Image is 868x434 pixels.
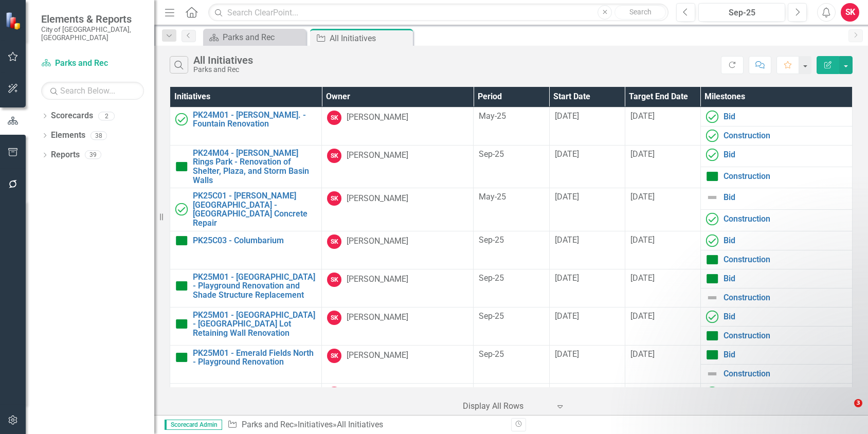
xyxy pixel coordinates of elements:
a: Construction [724,293,847,302]
a: PK25C03 - Columbarium [193,236,316,245]
img: Not Defined [706,292,718,304]
td: Double-Click to Edit [549,188,625,231]
td: Double-Click to Edit Right Click for Context Menu [700,326,852,345]
div: Parks and Rec [223,31,303,44]
img: On Target [175,160,188,173]
a: Parks and Rec [206,31,303,44]
td: Double-Click to Edit Right Click for Context Menu [700,145,852,167]
div: SK [327,111,341,125]
td: Double-Click to Edit Right Click for Context Menu [700,269,852,288]
span: [DATE] [555,273,579,283]
td: Double-Click to Edit [549,145,625,188]
td: Double-Click to Edit [625,269,700,307]
span: [DATE] [630,387,655,397]
div: May-25 [479,111,544,122]
span: [DATE] [630,349,655,359]
td: Double-Click to Edit Right Click for Context Menu [700,231,852,250]
div: All Initiatives [193,55,253,66]
td: Double-Click to Edit Right Click for Context Menu [700,307,852,326]
td: Double-Click to Edit Right Click for Context Menu [170,107,322,145]
a: PK25M01 - [PERSON_NAME][GEOGRAPHIC_DATA] - Boardwalk Replacement (50 lf) [193,387,316,414]
td: Double-Click to Edit Right Click for Context Menu [700,288,852,307]
a: Scorecards [51,110,93,122]
button: Search [614,5,666,20]
a: Initiatives [298,420,333,429]
a: Reports [51,149,80,161]
div: » » [227,419,503,431]
a: PK25M01 - Emerald Fields North - Playground Renovation [193,349,316,367]
div: 38 [91,131,107,140]
div: All Initiatives [337,420,383,429]
img: On Target [706,330,718,342]
img: Completed [706,213,718,225]
td: Double-Click to Edit [625,188,700,231]
div: Sep-25 [479,349,544,360]
td: Double-Click to Edit Right Click for Context Menu [170,269,322,307]
td: Double-Click to Edit [322,107,474,145]
span: [DATE] [555,349,579,359]
span: Search [629,8,652,16]
td: Double-Click to Edit [549,345,625,383]
td: Double-Click to Edit Right Click for Context Menu [700,188,852,210]
td: Double-Click to Edit [549,231,625,269]
div: Sep-25 [479,273,544,284]
span: [DATE] [555,149,579,159]
td: Double-Click to Edit [549,269,625,307]
td: Double-Click to Edit Right Click for Context Menu [700,107,852,126]
img: On Target [706,254,718,266]
div: [PERSON_NAME] [347,193,408,205]
td: Double-Click to Edit Right Click for Context Menu [700,250,852,269]
img: Completed [706,149,718,161]
td: Double-Click to Edit [549,107,625,145]
div: SK [327,311,341,325]
td: Double-Click to Edit [322,269,474,307]
button: SK [841,3,859,22]
a: Bid [724,236,847,245]
a: Elements [51,130,85,141]
span: [DATE] [555,235,579,245]
div: May-25 [479,191,544,203]
td: Double-Click to Edit [322,383,474,421]
img: Completed [175,203,188,215]
td: Double-Click to Edit [322,231,474,269]
td: Double-Click to Edit Right Click for Context Menu [170,231,322,269]
td: Double-Click to Edit [625,307,700,345]
div: SK [327,234,341,249]
div: SK [327,191,341,206]
td: Double-Click to Edit [322,345,474,383]
a: PK25M01 - [GEOGRAPHIC_DATA] - [GEOGRAPHIC_DATA] Lot Retaining Wall Renovation [193,311,316,338]
span: [DATE] [555,111,579,121]
div: SK [327,349,341,363]
small: City of [GEOGRAPHIC_DATA], [GEOGRAPHIC_DATA] [41,25,144,42]
a: Construction [724,331,847,340]
a: Parks and Rec [242,420,294,429]
a: Bid [724,150,847,159]
div: [PERSON_NAME] [347,112,408,123]
span: [DATE] [630,149,655,159]
img: Completed [706,311,718,323]
img: On Target [175,318,188,330]
td: Double-Click to Edit [549,383,625,421]
td: Double-Click to Edit [625,383,700,421]
input: Search Below... [41,82,144,100]
a: PK25C01 - [PERSON_NAME][GEOGRAPHIC_DATA] - [GEOGRAPHIC_DATA] Concrete Repair [193,191,316,227]
div: [PERSON_NAME] [347,350,408,361]
div: All Initiatives [330,32,410,45]
div: 39 [85,151,101,159]
img: Completed [706,130,718,142]
td: Double-Click to Edit Right Click for Context Menu [700,209,852,231]
div: SK [327,387,341,401]
iframe: Intercom live chat [833,399,858,424]
div: [PERSON_NAME] [347,312,408,323]
a: Bid [724,312,847,321]
span: [DATE] [555,311,579,321]
img: ClearPoint Strategy [5,12,23,30]
img: On Target [706,170,718,183]
div: Sep-25 [479,311,544,322]
td: Double-Click to Edit [322,307,474,345]
td: Double-Click to Edit [549,307,625,345]
td: Double-Click to Edit Right Click for Context Menu [170,307,322,345]
span: [DATE] [630,235,655,245]
td: Double-Click to Edit [625,107,700,145]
